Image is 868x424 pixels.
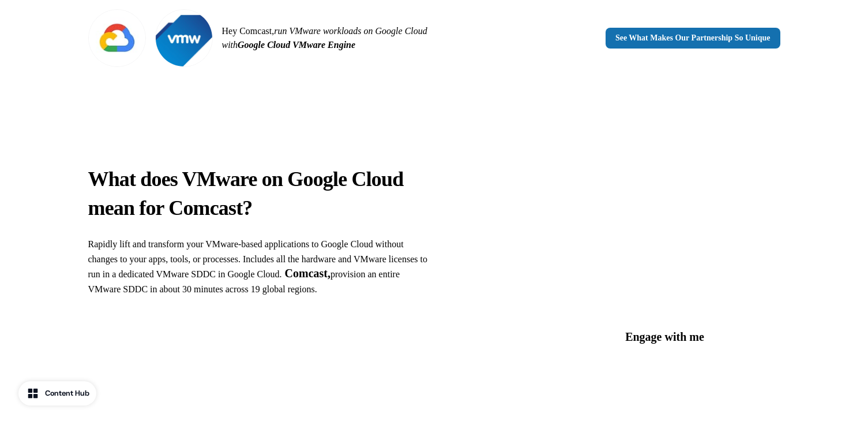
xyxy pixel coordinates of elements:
em: Google Cloud VMware Engine [238,40,355,50]
a: See What Makes Our Partnership So Unique [606,28,780,49]
button: Content Hub [18,381,96,406]
em: run VMware workloads on Google Cloud with [222,26,427,50]
p: Hey Comcast, [222,24,430,52]
span: Engage with me [625,330,704,343]
div: Content Hub [45,388,89,399]
strong: Comcast, [285,267,330,280]
span: Rapidly lift and transform your VMware-based applications to Google Cloud without changes to your... [88,239,427,279]
strong: What does VMware on Google Cloud mean for Comcast? [88,168,404,220]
